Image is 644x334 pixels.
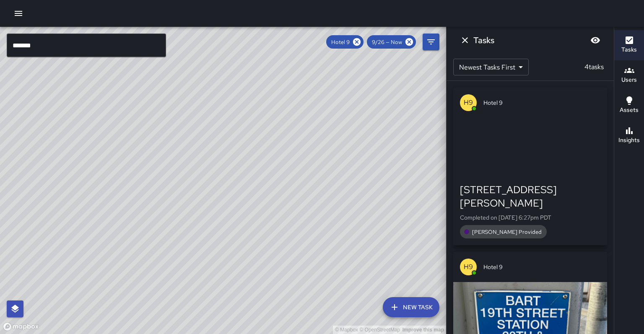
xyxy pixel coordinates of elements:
[621,75,637,85] h6: Users
[473,34,494,47] h6: Tasks
[367,39,407,46] span: 9/26 — Now
[464,98,473,108] p: H9
[618,136,640,145] h6: Insights
[453,59,529,75] div: Newest Tasks First
[621,45,637,54] h6: Tasks
[587,32,604,49] button: Blur
[423,34,439,50] button: Filters
[581,62,607,72] p: 4 tasks
[620,106,639,115] h6: Assets
[614,91,644,121] button: Assets
[326,39,355,46] span: Hotel 9
[460,213,600,222] p: Completed on [DATE] 6:27pm PDT
[614,121,644,151] button: Insights
[464,262,473,272] p: H9
[614,60,644,91] button: Users
[326,35,364,49] div: Hotel 9
[453,88,607,245] button: H9Hotel 9[STREET_ADDRESS][PERSON_NAME]Completed on [DATE] 6:27pm PDT[PERSON_NAME] Provided
[383,297,439,317] button: New Task
[483,263,600,271] span: Hotel 9
[483,98,600,107] span: Hotel 9
[367,35,416,49] div: 9/26 — Now
[460,183,600,210] div: [STREET_ADDRESS][PERSON_NAME]
[467,228,547,236] span: [PERSON_NAME] Provided
[614,30,644,60] button: Tasks
[457,32,473,49] button: Dismiss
